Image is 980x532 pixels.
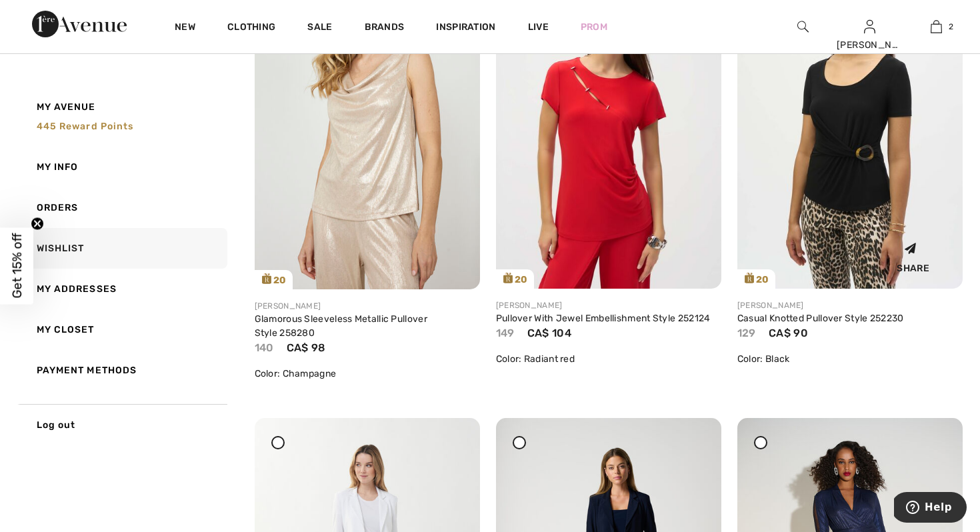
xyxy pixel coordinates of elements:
a: Pullover With Jewel Embellishment Style 252124 [496,313,711,324]
img: 1ère Avenue [32,11,127,37]
a: Prom [581,20,607,34]
span: My Avenue [37,100,96,114]
img: search the website [797,19,809,35]
img: My Info [864,19,875,35]
span: 149 [496,327,515,339]
a: Orders [17,187,227,228]
a: Payment Methods [17,350,227,391]
div: Color: Radiant red [496,352,721,366]
div: [PERSON_NAME] [837,38,902,52]
a: Sale [307,21,332,35]
div: Share [873,231,953,279]
span: Inspiration [436,21,495,35]
a: Glamorous Sleeveless Metallic Pullover Style 258280 [255,313,427,339]
a: Casual Knotted Pullover Style 252230 [737,313,904,324]
a: New [175,21,195,35]
a: Live [528,20,549,34]
div: [PERSON_NAME] [255,300,480,312]
span: 2 [949,21,953,33]
a: 2 [903,19,969,35]
div: Color: Champagne [255,367,480,381]
a: Wishlist [17,228,227,269]
div: [PERSON_NAME] [496,299,721,311]
a: My Info [17,147,227,187]
span: 129 [737,327,756,339]
iframe: Opens a widget where you can find more information [894,492,967,525]
a: My Addresses [17,269,227,309]
div: [PERSON_NAME] [737,299,963,311]
span: Get 15% off [9,233,25,299]
a: Log out [17,404,227,445]
img: My Bag [931,19,942,35]
a: My Closet [17,309,227,350]
span: 445 Reward points [37,121,134,132]
a: Sign In [864,20,875,33]
a: Clothing [227,21,275,35]
span: 140 [255,341,274,354]
span: CA$ 104 [527,327,571,339]
button: Close teaser [31,217,44,231]
div: Color: Black [737,352,963,366]
span: CA$ 90 [769,327,808,339]
a: Brands [365,21,405,35]
span: CA$ 98 [287,341,326,354]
